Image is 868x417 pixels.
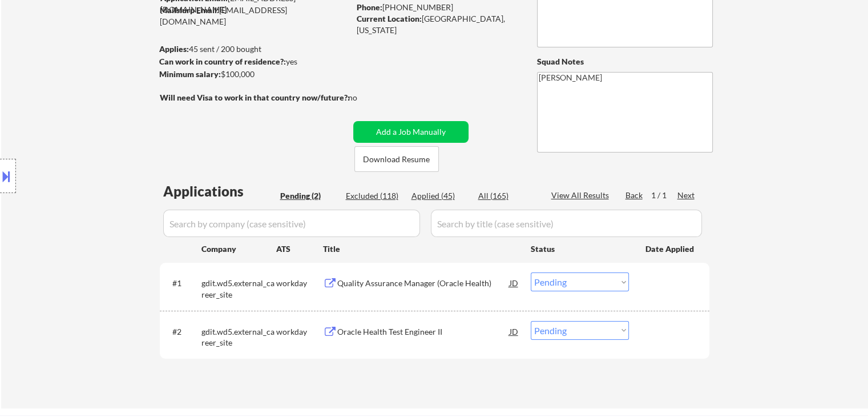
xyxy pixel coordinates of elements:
[201,326,276,348] div: gdit.wd5.external_career_site
[323,243,520,255] div: Title
[677,190,696,201] div: Next
[337,278,510,289] div: Quality Assurance Manager (Oracle Health)
[163,185,276,198] div: Applications
[276,278,323,289] div: workday
[537,56,713,67] div: Squad Notes
[508,321,520,342] div: JD
[411,190,469,202] div: Applied (45)
[276,326,323,338] div: workday
[163,210,420,237] input: Search by company (case sensitive)
[353,121,469,143] button: Add a Job Manually
[160,5,219,15] strong: Mailslurp Email:
[357,2,382,12] strong: Phone:
[645,243,696,255] div: Date Applied
[160,93,350,102] strong: Will need Visa to work in that country now/future?:
[478,190,535,202] div: All (165)
[172,326,192,338] div: #2
[201,243,276,255] div: Company
[346,190,403,202] div: Excluded (118)
[531,238,629,259] div: Status
[651,190,677,201] div: 1 / 1
[159,69,221,79] strong: Minimum salary:
[201,278,276,300] div: gdit.wd5.external_career_site
[276,243,323,255] div: ATS
[280,190,337,202] div: Pending (2)
[159,44,189,54] strong: Applies:
[159,69,349,80] div: $100,000
[357,13,518,35] div: [GEOGRAPHIC_DATA], [US_STATE]
[508,272,520,293] div: JD
[159,57,286,66] strong: Can work in country of residence?:
[625,190,644,201] div: Back
[172,278,192,289] div: #1
[431,210,702,237] input: Search by title (case sensitive)
[348,92,381,103] div: no
[354,146,439,172] button: Download Resume
[337,326,510,338] div: Oracle Health Test Engineer II
[160,5,349,27] div: [EMAIL_ADDRESS][DOMAIN_NAME]
[357,14,422,23] strong: Current Location:
[159,43,349,55] div: 45 sent / 200 bought
[551,190,612,201] div: View All Results
[159,56,346,67] div: yes
[357,2,518,13] div: [PHONE_NUMBER]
